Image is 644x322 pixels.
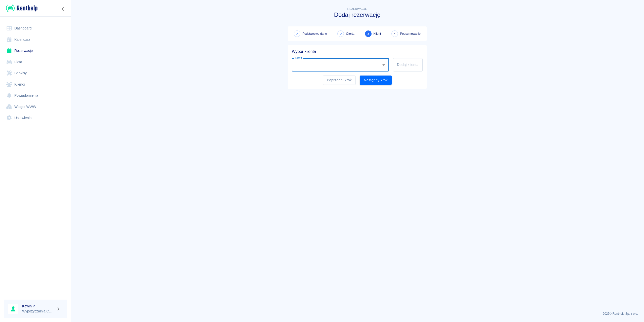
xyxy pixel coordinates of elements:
label: Klient [295,56,302,60]
span: Oferta [346,31,354,36]
button: Zwiń nawigację [59,6,67,12]
a: Klienci [4,79,67,90]
a: Ustawienia [4,112,67,124]
a: Flota [4,56,67,68]
span: Rezerwacje [347,7,367,10]
span: Klient [374,31,381,36]
a: Rezerwacje [4,45,67,56]
a: Dashboard [4,23,67,34]
span: Podsumowanie [400,31,421,36]
a: Widget WWW [4,101,67,113]
button: Poprzedni krok [323,76,356,85]
img: Renthelp logo [6,4,37,12]
button: Następny krok [360,76,392,85]
span: 4 [394,31,396,37]
a: Serwisy [4,67,67,79]
button: Dodaj klienta [393,58,423,71]
a: Renthelp logo [4,4,37,12]
h5: Wybór klienta [292,49,423,54]
h3: Dodaj rezerwację [288,11,427,18]
a: Powiadomienia [4,90,67,101]
button: Otwórz [380,61,387,68]
p: 2025 © Renthelp Sp. z o.o. [76,311,638,316]
span: 3 [367,31,369,37]
span: Podstawowe dane [302,31,327,36]
a: Kalendarz [4,34,67,45]
h6: Kewin P [22,304,54,309]
p: Wypożyczalnia CarPort [22,309,54,314]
